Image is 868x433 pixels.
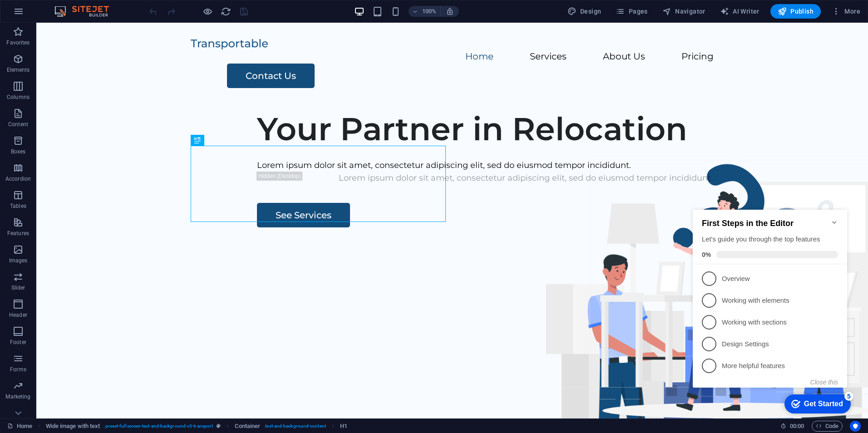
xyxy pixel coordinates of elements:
[4,71,158,93] li: Overview
[46,421,100,432] span: Click to select. Double-click to edit
[155,195,164,204] div: 5
[662,7,705,16] span: Navigator
[409,6,441,17] button: 100%
[422,6,437,17] h6: 100%
[4,158,158,180] li: More helpful features
[796,423,798,429] span: :
[8,121,28,128] p: Content
[11,148,26,155] p: Boxes
[567,7,602,16] span: Design
[4,115,158,137] li: Working with sections
[11,284,25,291] p: Slider
[202,6,213,17] button: Click here to leave preview mode and continue editing
[816,421,838,432] span: Code
[716,4,763,19] button: AI Writer
[220,6,231,17] button: reload
[5,175,31,182] p: Accordion
[13,54,27,62] span: 0%
[4,137,158,158] li: Design Settings
[612,4,651,19] button: Pages
[7,421,32,432] a: Click to cancel selection. Double-click to open Pages
[217,423,221,428] i: This element is a customizable preset
[616,7,647,16] span: Pages
[340,421,347,432] span: Click to select. Double-click to edit
[850,421,861,432] button: Usercentrics
[10,202,26,210] p: Tables
[780,421,804,432] h6: Session time
[7,66,30,74] p: Elements
[4,93,158,115] li: Working with elements
[832,7,860,16] span: More
[13,38,149,48] div: Let's guide you through the top features
[5,393,30,400] p: Marketing
[264,421,326,432] span: . text-and-background-content
[104,421,213,432] span: . preset-fullscreen-text-and-background-v3-transport
[770,4,821,19] button: Publish
[33,165,142,174] p: More helpful features
[121,182,149,189] button: Close this
[7,93,30,101] p: Columns
[33,78,142,87] p: Overview
[235,421,260,432] span: Click to select. Double-click to edit
[659,4,709,19] button: Navigator
[33,143,142,153] p: Design Settings
[812,421,843,432] button: Code
[6,39,30,46] p: Favorites
[778,7,814,16] span: Publish
[33,121,142,131] p: Working with sections
[33,99,142,109] p: Working with elements
[10,366,26,373] p: Forms
[142,22,149,30] div: Minimize checklist
[564,4,605,19] div: Design (Ctrl+Alt+Y)
[720,7,759,16] span: AI Writer
[115,203,154,212] div: Get Started
[790,421,804,432] span: 00 00
[10,339,26,346] p: Footer
[9,257,28,264] p: Images
[52,6,120,17] img: Editor Logo
[564,4,605,19] button: Design
[221,6,231,17] i: Reload page
[46,421,348,432] nav: breadcrumb
[95,198,162,217] div: Get Started 5 items remaining, 0% complete
[828,4,864,19] button: More
[446,7,454,15] i: On resize automatically adjust zoom level to fit chosen device.
[7,230,29,237] p: Features
[13,22,149,32] h2: First Steps in the Editor
[9,311,27,319] p: Header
